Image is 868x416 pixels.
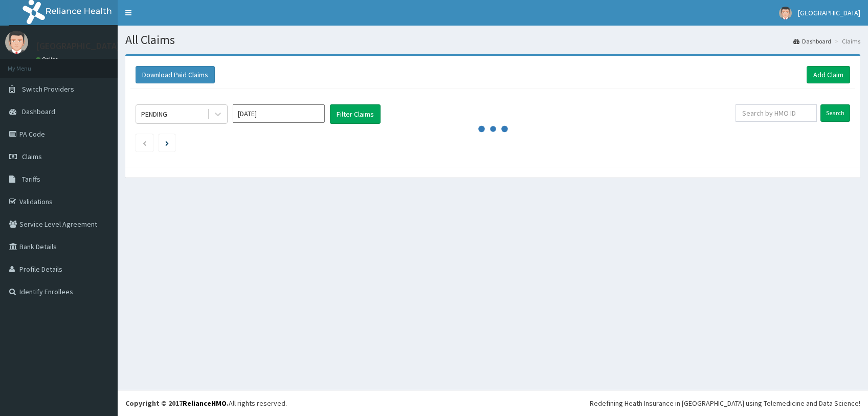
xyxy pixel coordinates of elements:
h1: All Claims [125,33,860,47]
a: Online [36,56,60,63]
p: [GEOGRAPHIC_DATA] [36,41,120,51]
button: Filter Claims [330,104,381,124]
button: Download Paid Claims [136,66,215,83]
a: RelianceHMO [183,399,227,408]
a: Dashboard [793,37,831,46]
div: PENDING [141,109,167,119]
li: Claims [832,37,860,46]
input: Search by HMO ID [736,104,817,122]
strong: Copyright © 2017 . [125,399,229,408]
span: Dashboard [22,107,55,116]
a: Add Claim [807,66,850,83]
input: Search [820,104,850,122]
div: Redefining Heath Insurance in [GEOGRAPHIC_DATA] using Telemedicine and Data Science! [590,398,860,408]
a: Next page [165,138,169,147]
img: User Image [5,31,28,54]
svg: audio-loading [478,114,508,144]
span: Tariffs [22,174,40,184]
footer: All rights reserved. [118,390,868,416]
span: [GEOGRAPHIC_DATA] [798,8,860,17]
span: Claims [22,152,42,161]
a: Previous page [142,138,147,147]
input: Select Month and Year [233,104,325,123]
span: Switch Providers [22,84,74,94]
img: User Image [779,7,792,19]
